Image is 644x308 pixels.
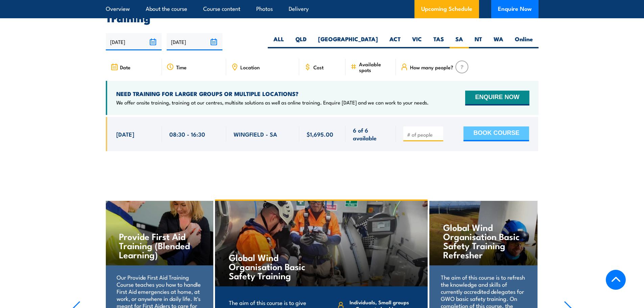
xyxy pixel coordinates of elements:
span: Cost [313,64,324,70]
p: We offer onsite training, training at our centres, multisite solutions as well as online training... [116,99,429,106]
label: NT [469,35,488,48]
input: # of people [407,131,441,138]
input: To date [167,33,222,50]
label: SA [450,35,469,48]
button: ENQUIRE NOW [465,91,529,105]
label: [GEOGRAPHIC_DATA] [312,35,384,48]
h2: UPCOMING SCHEDULE FOR - "Global Wind Organisation Advanced Rescue Training" [106,3,539,22]
span: [DATE] [116,130,134,138]
label: TAS [428,35,450,48]
label: VIC [406,35,428,48]
span: Location [240,64,260,70]
label: QLD [290,35,312,48]
span: Time [176,64,187,70]
label: ACT [384,35,406,48]
span: Available spots [359,61,391,73]
span: $1,695.00 [307,130,333,138]
span: How many people? [410,64,453,70]
span: Date [120,64,130,70]
input: From date [106,33,162,50]
h4: Provide First Aid Training (Blended Learning) [119,232,199,259]
h4: Global Wind Organisation Basic Safety Training Refresher [443,222,523,259]
label: ALL [268,35,290,48]
button: BOOK COURSE [463,126,529,141]
label: Online [509,35,539,48]
span: 08:30 - 16:30 [169,130,205,138]
h4: NEED TRAINING FOR LARGER GROUPS OR MULTIPLE LOCATIONS? [116,90,429,97]
h4: Global Wind Organisation Basic Safety Training [229,253,308,280]
span: 6 of 6 available [353,126,388,142]
label: WA [488,35,509,48]
span: WINGFIELD - SA [234,130,277,138]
